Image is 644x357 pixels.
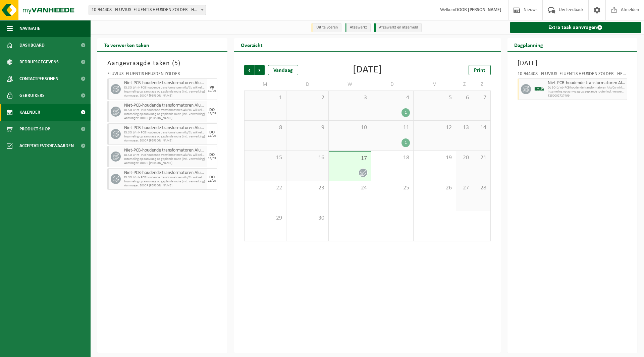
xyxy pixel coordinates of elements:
span: Aanvrager: DOOR [PERSON_NAME] [124,94,206,98]
span: 26 [417,184,452,192]
span: Inzameling op aanvraag op geplande route (incl. verwerking) [124,157,206,161]
li: Afgewerkt [345,23,371,32]
span: DL SO LV nt- PCB houdende transformatoren Alu/Cu wikkelingen [124,176,206,180]
h2: Dagplanning [507,38,550,51]
span: 13 [460,124,470,131]
td: D [286,78,329,91]
span: 3 [332,94,367,102]
span: 11 [375,124,410,131]
h3: [DATE] [518,58,628,68]
div: VR [210,85,214,90]
span: Inzameling op aanvraag op geplande route (incl. verwerking) [124,112,206,116]
span: 10-944408 - FLUVIUS- FLUENTIS HEUSDEN ZOLDER - HEUSDEN-ZOLDER [89,5,206,15]
span: Aanvrager: DOOR [PERSON_NAME] [124,139,206,143]
span: Vorige [244,65,254,75]
div: DO [209,130,215,134]
span: Inzameling op aanvraag op geplande route (incl. verwerking) [124,135,206,139]
span: Niet-PCB-houdende transformatoren Alu/Cu wikkelingen [124,125,206,131]
div: DO [209,153,215,157]
span: Inzameling op aanvraag op geplande route (incl. verwerking) [124,90,206,94]
span: Navigatie [19,20,40,37]
h3: Aangevraagde taken ( ) [107,58,217,68]
span: DL SO LV nt- PCB houdende transformatoren Alu/Cu wikkelingen [124,108,206,112]
span: 12 [417,124,452,131]
td: Z [456,78,473,91]
span: 21 [477,154,487,162]
span: 14 [477,124,487,131]
span: 10 [332,124,367,131]
h2: Overzicht [234,38,269,51]
span: 19 [417,154,452,162]
span: 24 [332,184,367,192]
span: 22 [248,184,283,192]
span: 5 [417,94,452,102]
td: Z [473,78,490,91]
span: Niet-PCB-houdende transformatoren Alu/Cu wikkelingen [124,103,206,108]
div: Vandaag [268,65,298,75]
div: [DATE] [353,65,382,75]
span: 23 [290,184,325,192]
span: 25 [375,184,410,192]
a: Print [469,65,491,75]
span: 27 [460,184,470,192]
td: W [329,78,371,91]
div: FLUVIUS- FLUENTIS HEUSDEN ZOLDER [107,72,217,78]
span: 16 [290,154,325,162]
span: Aanvrager: DOOR [PERSON_NAME] [124,116,206,120]
span: Aanvrager: DOOR [PERSON_NAME] [124,184,206,188]
span: Kalender [19,104,40,121]
div: 18/09 [208,134,216,138]
li: Uit te voeren [311,23,341,32]
span: Contactpersonen [19,70,58,87]
div: 1 [401,138,410,147]
div: 19/09 [208,90,216,93]
div: 1 [401,108,410,117]
span: 1 [248,94,283,102]
li: Afgewerkt en afgemeld [374,23,422,32]
td: M [244,78,286,91]
span: 20 [460,154,470,162]
span: Print [474,68,485,73]
a: Extra taak aanvragen [510,22,642,33]
span: 28 [477,184,487,192]
span: 7 [477,94,487,102]
span: Niet-PCB-houdende transformatoren Alu/Cu wikkelingen [124,170,206,176]
span: T250002727499 [548,94,626,98]
div: 18/09 [208,112,216,115]
span: 5 [174,60,178,67]
span: 29 [248,215,283,222]
span: 15 [248,154,283,162]
div: DO [209,108,215,112]
div: DO [209,175,215,179]
span: Bedrijfsgegevens [19,54,59,70]
div: 18/09 [208,179,216,183]
span: DL SO LV nt- PCB houdende transformatoren Alu/Cu wikkelingen [124,131,206,135]
td: D [371,78,414,91]
span: DL SO LV nt- PCB houdende transformatoren Alu/Cu wikkelingen [548,86,626,90]
div: 18/09 [208,157,216,160]
span: DL SO LV nt- PCB houdende transformatoren Alu/Cu wikkelingen [124,86,206,90]
span: Niet-PCB-houdende transformatoren Alu/Cu wikkelingen [548,80,626,86]
span: Acceptatievoorwaarden [19,137,74,154]
span: Niet-PCB-houdende transformatoren Alu/Cu wikkelingen [124,148,206,153]
span: Aanvrager: DOOR [PERSON_NAME] [124,161,206,165]
span: 4 [375,94,410,102]
span: Inzameling op aanvraag op geplande route (incl. verwerking) [548,90,626,94]
span: Inzameling op aanvraag op geplande route (incl. verwerking) [124,180,206,184]
span: Dashboard [19,37,45,54]
span: 6 [460,94,470,102]
span: 30 [290,215,325,222]
span: 18 [375,154,410,162]
span: DL SO LV nt- PCB houdende transformatoren Alu/Cu wikkelingen [124,153,206,157]
span: Volgende [255,65,265,75]
span: 9 [290,124,325,131]
h2: Te verwerken taken [97,38,156,51]
span: Gebruikers [19,87,45,104]
span: Product Shop [19,121,50,137]
img: BL-SO-LV [534,84,544,94]
div: 10-944408 - FLUVIUS- FLUENTIS HEUSDEN ZOLDER - HEUSDEN-ZOLDER [518,72,628,78]
strong: DOOR [PERSON_NAME] [455,7,501,12]
span: Niet-PCB-houdende transformatoren Alu/Cu wikkelingen [124,80,206,86]
span: 2 [290,94,325,102]
span: 17 [332,155,367,162]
